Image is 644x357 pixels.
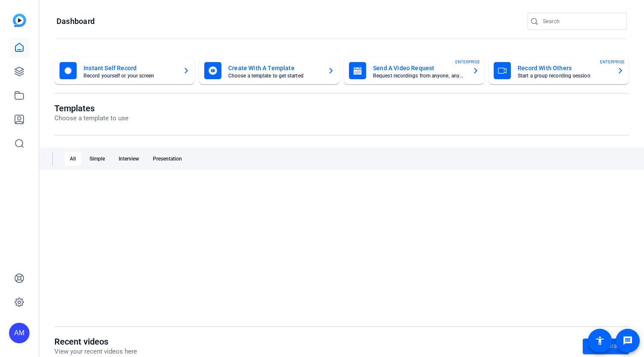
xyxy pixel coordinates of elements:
[54,347,137,357] p: View your recent videos here
[373,73,465,78] mat-card-subtitle: Request recordings from anyone, anywhere
[518,73,610,78] mat-card-subtitle: Start a group recording session
[113,152,144,166] div: Interview
[54,57,195,84] button: Instant Self RecordRecord yourself or your screen
[83,63,176,73] mat-card-title: Instant Self Record
[518,63,610,73] mat-card-title: Record With Others
[344,57,484,84] button: Send A Video RequestRequest recordings from anyone, anywhereENTERPRISE
[228,63,321,73] mat-card-title: Create With A Template
[583,339,629,354] a: Go to library
[228,73,321,78] mat-card-subtitle: Choose a template to get started
[148,152,187,166] div: Presentation
[83,73,176,78] mat-card-subtitle: Record yourself or your screen
[54,103,128,113] h1: Templates
[595,336,605,346] mat-icon: accessibility
[373,63,465,73] mat-card-title: Send A Video Request
[9,323,30,343] div: AM
[455,59,480,65] span: ENTERPRISE
[623,336,633,346] mat-icon: message
[54,113,128,123] p: Choose a template to use
[65,152,81,166] div: All
[54,336,137,347] h1: Recent videos
[489,57,629,84] button: Record With OthersStart a group recording sessionENTERPRISE
[600,59,625,65] span: ENTERPRISE
[84,152,110,166] div: Simple
[13,14,26,27] img: blue-gradient.svg
[199,57,340,84] button: Create With A TemplateChoose a template to get started
[543,16,620,27] input: Search
[57,16,95,27] h1: Dashboard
